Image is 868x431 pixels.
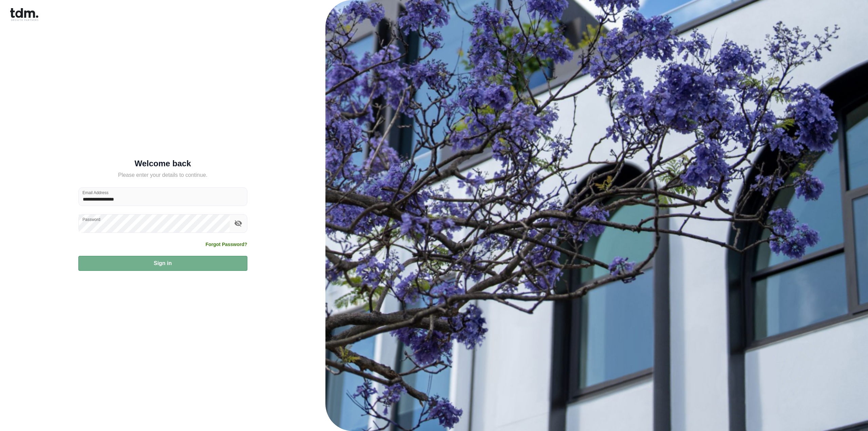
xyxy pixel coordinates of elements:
[78,160,247,167] h5: Welcome back
[232,218,244,229] button: toggle password visibility
[78,256,247,271] button: Sign in
[206,241,247,248] a: Forgot Password?
[82,217,100,222] label: Password
[78,171,247,179] h5: Please enter your details to continue.
[82,190,109,195] label: Email Address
